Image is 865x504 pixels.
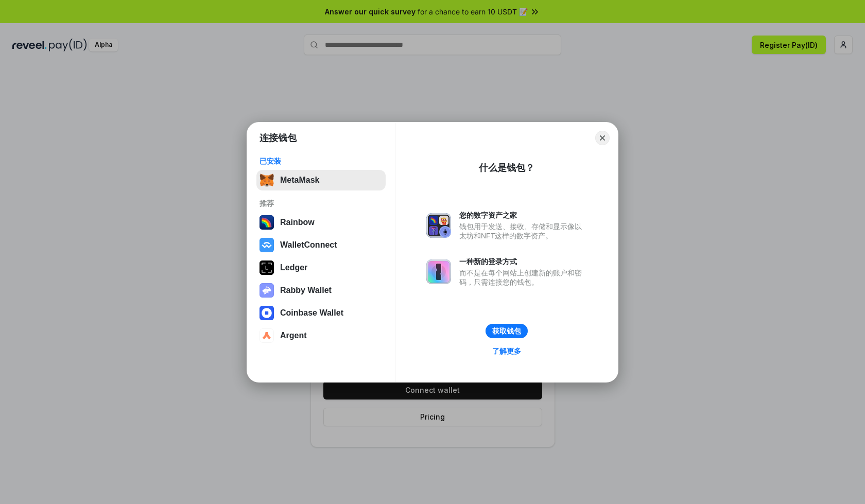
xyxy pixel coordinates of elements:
[280,331,307,340] div: Argent
[259,306,274,320] img: svg+xml,%3Csvg%20width%3D%2228%22%20height%3D%2228%22%20viewBox%3D%220%200%2028%2028%22%20fill%3D...
[280,263,307,272] div: Ledger
[259,260,274,275] img: svg+xml,%3Csvg%20xmlns%3D%22http%3A%2F%2Fwww.w3.org%2F2000%2Fsvg%22%20width%3D%2228%22%20height%3...
[492,326,521,336] div: 获取钱包
[492,346,521,356] div: 了解更多
[280,176,319,185] div: MetaMask
[256,235,386,255] button: WalletConnect
[259,173,274,187] img: svg+xml,%3Csvg%20fill%3D%22none%22%20height%3D%2233%22%20viewBox%3D%220%200%2035%2033%22%20width%...
[280,240,337,250] div: WalletConnect
[459,268,587,287] div: 而不是在每个网站上创建新的账户和密码，只需连接您的钱包。
[259,157,383,166] div: 已安装
[259,215,274,230] img: svg+xml,%3Csvg%20width%3D%22120%22%20height%3D%22120%22%20viewBox%3D%220%200%20120%20120%22%20fil...
[426,259,451,284] img: svg+xml,%3Csvg%20xmlns%3D%22http%3A%2F%2Fwww.w3.org%2F2000%2Fsvg%22%20fill%3D%22none%22%20viewBox...
[280,308,343,318] div: Coinbase Wallet
[256,212,386,233] button: Rainbow
[259,238,274,252] img: svg+xml,%3Csvg%20width%3D%2228%22%20height%3D%2228%22%20viewBox%3D%220%200%2028%2028%22%20fill%3D...
[256,303,386,323] button: Coinbase Wallet
[280,218,315,227] div: Rainbow
[259,328,274,343] img: svg+xml,%3Csvg%20width%3D%2228%22%20height%3D%2228%22%20viewBox%3D%220%200%2028%2028%22%20fill%3D...
[486,344,527,358] a: 了解更多
[459,211,587,220] div: 您的数字资产之家
[256,257,386,278] button: Ledger
[486,324,528,338] button: 获取钱包
[256,280,386,301] button: Rabby Wallet
[256,325,386,346] button: Argent
[259,132,297,144] h1: 连接钱包
[595,131,610,145] button: Close
[256,170,386,190] button: MetaMask
[426,213,451,238] img: svg+xml,%3Csvg%20xmlns%3D%22http%3A%2F%2Fwww.w3.org%2F2000%2Fsvg%22%20fill%3D%22none%22%20viewBox...
[259,283,274,298] img: svg+xml,%3Csvg%20xmlns%3D%22http%3A%2F%2Fwww.w3.org%2F2000%2Fsvg%22%20fill%3D%22none%22%20viewBox...
[459,257,587,266] div: 一种新的登录方式
[259,199,383,208] div: 推荐
[280,286,332,295] div: Rabby Wallet
[479,162,534,174] div: 什么是钱包？
[459,222,587,240] div: 钱包用于发送、接收、存储和显示像以太坊和NFT这样的数字资产。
